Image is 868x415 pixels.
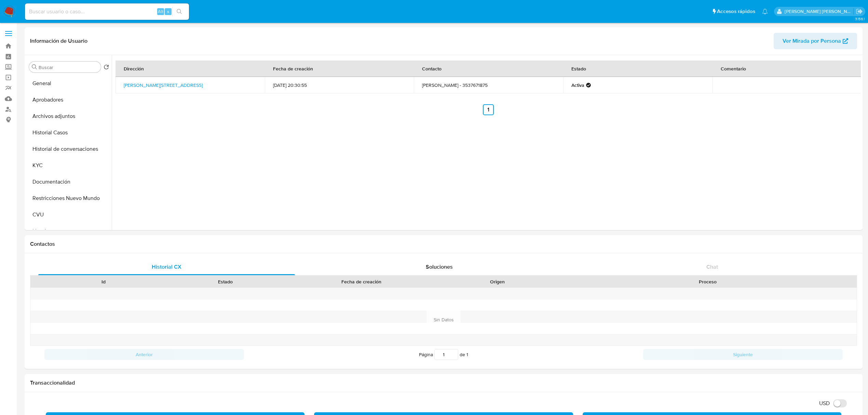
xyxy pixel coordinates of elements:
[26,190,112,206] button: Restricciones Nuevo Mundo
[265,77,414,93] td: [DATE] 20:30:55
[32,64,37,70] button: Buscar
[419,349,468,360] span: Página de
[643,349,843,360] button: Siguiente
[30,241,857,247] h1: Contactos
[563,61,713,77] th: Estado
[414,77,563,93] td: [PERSON_NAME] - 3537671875
[30,38,87,44] h1: Información de Usuario
[44,349,244,360] button: Anterior
[856,8,863,15] a: Salir
[571,82,584,88] strong: Activa
[116,61,265,77] th: Dirección
[172,7,186,16] button: search-icon
[265,61,414,77] th: Fecha de creación
[47,278,160,285] div: Id
[774,33,857,49] button: Ver Mirada por Persona
[26,75,112,92] button: General
[104,64,109,72] button: Volver al orden por defecto
[466,351,468,358] span: 1
[414,61,563,77] th: Contacto
[30,379,857,386] h1: Transaccionalidad
[441,278,554,285] div: Origen
[291,278,432,285] div: Fecha de creación
[26,223,112,239] button: Lista Interna
[26,108,112,124] button: Archivos adjuntos
[124,82,203,89] a: [PERSON_NAME][STREET_ADDRESS]
[426,263,453,271] span: Soluciones
[563,278,852,285] div: Proceso
[116,104,861,115] nav: Paginación
[762,9,768,14] a: Notificaciones
[26,141,112,157] button: Historial de conversaciones
[785,8,854,15] p: roxana.vasquez@mercadolibre.com
[25,7,189,16] input: Buscar usuario o caso...
[158,8,163,15] span: Alt
[483,104,494,115] a: Ir a la página 1
[169,278,282,285] div: Estado
[167,8,169,15] span: s
[26,174,112,190] button: Documentación
[26,92,112,108] button: Aprobadores
[783,33,841,49] span: Ver Mirada por Persona
[713,61,862,77] th: Comentario
[717,8,755,15] span: Accesos rápidos
[26,206,112,223] button: CVU
[26,157,112,174] button: KYC
[39,64,98,70] input: Buscar
[26,124,112,141] button: Historial Casos
[706,263,718,271] span: Chat
[152,263,181,271] span: Historial CX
